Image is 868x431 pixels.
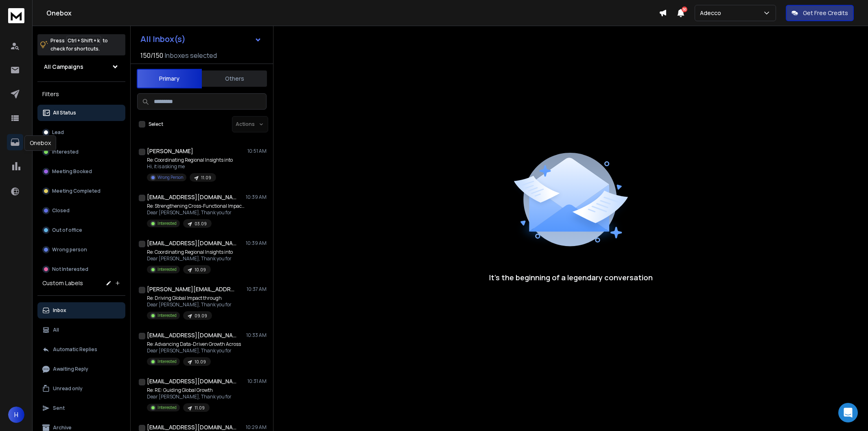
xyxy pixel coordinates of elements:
p: Dear [PERSON_NAME], Thank you for [147,394,232,400]
button: Awaiting Reply [37,361,125,377]
button: Automatic Replies [37,341,125,358]
button: Unread only [37,380,125,397]
p: 10:31 AM [247,378,267,385]
p: Unread only [53,385,83,392]
p: 10:51 AM [247,148,267,154]
span: 150 / 150 [140,51,163,60]
button: Wrong person [37,242,125,258]
p: 10:39 AM [246,194,267,200]
label: Select [149,121,163,128]
p: Interested [157,220,177,226]
h1: Onebox [46,8,659,18]
button: Meeting Booked [37,163,125,180]
button: Out of office [37,222,125,238]
p: Inbox [53,307,66,314]
p: 10:29 AM [246,424,267,431]
p: Dear [PERSON_NAME], Thank you for [147,301,232,308]
button: Sent [37,400,125,416]
p: Wrong person [52,246,87,253]
p: 11.09 [195,405,205,411]
p: Hi, it is asking me [147,163,233,170]
p: Dear [PERSON_NAME], Thank you for [147,209,245,216]
p: 09.09 [195,313,207,319]
p: Meeting Booked [52,168,92,175]
p: Re: Advancing Data-Driven Growth Across [147,341,241,347]
p: Interested [157,266,177,273]
h1: [PERSON_NAME][EMAIL_ADDRESS][DOMAIN_NAME] [147,285,236,293]
button: Meeting Completed [37,183,125,199]
p: Press to check for shortcuts. [50,37,108,53]
p: Re: Driving Global Impact through [147,295,232,301]
p: Adecco [700,9,724,17]
button: H [8,407,24,423]
p: 10:39 AM [246,240,267,246]
button: Get Free Credits [786,5,854,21]
p: Re: Coordinating Regional Insights into [147,157,233,163]
p: Archive [53,424,72,431]
p: Closed [52,207,70,214]
p: Awaiting Reply [53,366,88,372]
button: Closed [37,202,125,219]
span: Ctrl + Shift + k [66,36,101,45]
p: Get Free Credits [803,9,848,17]
p: All [53,327,59,333]
p: Meeting Completed [52,188,101,194]
button: All Inbox(s) [134,31,268,47]
p: 10:37 AM [247,286,267,292]
p: Interested [157,358,177,365]
p: Wrong Person [157,174,183,180]
img: logo [8,8,24,23]
p: It’s the beginning of a legendary conversation [489,272,653,283]
p: Out of office [52,227,82,233]
p: 10.09 [195,267,206,273]
p: Dear [PERSON_NAME], Thank you for [147,347,241,354]
p: Not Interested [52,266,88,273]
p: All Status [53,110,76,116]
button: Primary [137,69,202,88]
h1: [EMAIL_ADDRESS][DOMAIN_NAME] [147,193,236,201]
h3: Filters [37,88,125,100]
p: Interested [157,405,177,411]
span: 50 [682,7,687,12]
p: Dear [PERSON_NAME], Thank you for [147,255,233,262]
div: Open Intercom Messenger [838,403,858,422]
h1: [EMAIL_ADDRESS][DOMAIN_NAME] [147,377,236,385]
button: All [37,322,125,338]
p: Interested [157,312,177,319]
p: Re: Strengthening Cross-Functional Impact in [147,203,245,209]
h1: [EMAIL_ADDRESS][DOMAIN_NAME] [147,239,236,247]
h3: Custom Labels [42,279,83,287]
h1: [EMAIL_ADDRESS][DOMAIN_NAME] [147,331,236,339]
button: All Status [37,105,125,121]
p: 11.09 [201,175,211,181]
p: Re: RE: Guiding Global Growth [147,387,232,394]
button: Others [202,70,267,88]
div: Onebox [24,135,56,151]
button: Interested [37,144,125,160]
h1: All Inbox(s) [140,35,186,43]
p: 10.09 [195,359,206,365]
p: Lead [52,129,64,136]
p: 10:33 AM [246,332,267,339]
p: Re: Coordinating Regional Insights into [147,249,233,255]
button: Inbox [37,302,125,319]
p: 03.09 [195,221,207,227]
p: Interested [52,149,79,155]
p: Sent [53,405,65,411]
button: Not Interested [37,261,125,277]
p: Automatic Replies [53,346,97,353]
button: Lead [37,124,125,141]
button: All Campaigns [37,59,125,75]
h1: [PERSON_NAME] [147,147,193,155]
h1: All Campaigns [44,63,83,71]
h3: Inboxes selected [165,51,217,60]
